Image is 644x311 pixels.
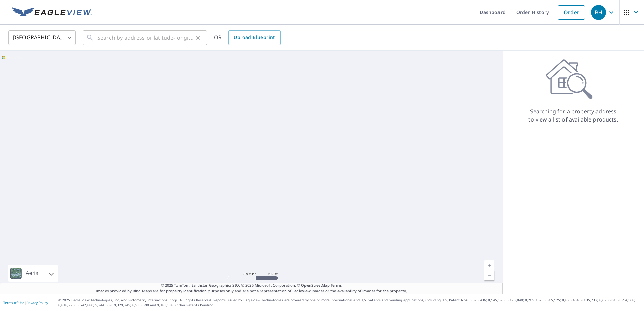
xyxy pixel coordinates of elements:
div: Aerial [8,265,58,282]
p: | [3,301,48,305]
a: Terms of Use [3,300,24,305]
a: Order [558,5,585,20]
div: BH [591,5,606,20]
div: OR [214,30,281,45]
p: © 2025 Eagle View Technologies, Inc. and Pictometry International Corp. All Rights Reserved. Repo... [58,298,641,308]
img: EV Logo [12,7,92,18]
a: Upload Blueprint [228,30,280,45]
div: [GEOGRAPHIC_DATA] [8,28,76,47]
a: OpenStreetMap [301,283,329,288]
a: Current Level 5, Zoom In [484,260,494,270]
input: Search by address or latitude-longitude [97,28,193,47]
a: Current Level 5, Zoom Out [484,270,494,280]
span: Upload Blueprint [234,33,275,42]
a: Privacy Policy [26,300,48,305]
span: © 2025 TomTom, Earthstar Geographics SIO, © 2025 Microsoft Corporation, © [161,283,342,288]
button: Clear [193,33,203,42]
p: Searching for a property address to view a list of available products. [528,107,618,124]
a: Terms [331,283,342,288]
div: Aerial [24,265,42,282]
